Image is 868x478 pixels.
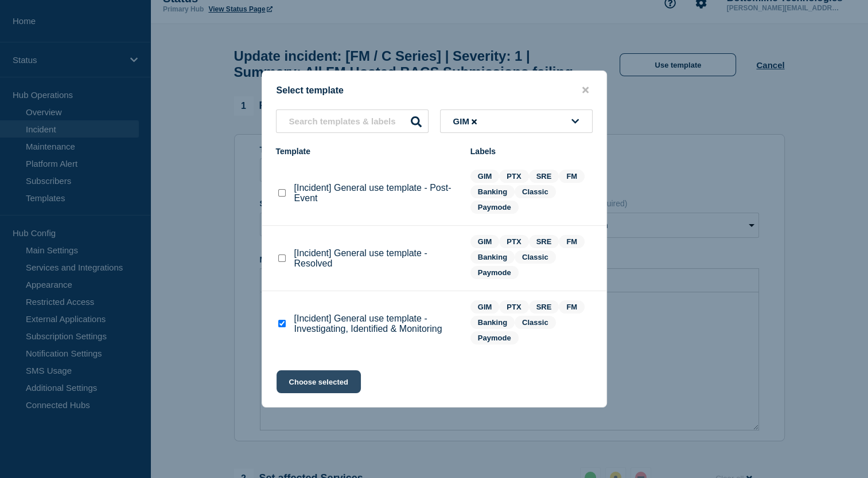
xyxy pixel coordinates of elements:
input: [Incident] General use template - Investigating, Identified & Monitoring checkbox [278,320,286,327]
span: PTX [499,235,528,248]
p: [Incident] General use template - Resolved [294,248,459,269]
input: Search templates & labels [276,109,429,133]
span: SRE [529,170,559,183]
span: FM [559,300,585,314]
span: Classic [515,316,556,329]
span: Classic [515,250,556,264]
span: Banking [470,185,515,198]
span: Paymode [470,266,519,279]
button: Choose selected [277,370,361,393]
p: [Incident] General use template - Post-Event [294,183,459,203]
span: GIM [470,300,500,314]
span: GIM [470,235,500,248]
span: Classic [515,185,556,198]
button: close button [579,85,592,96]
span: PTX [499,170,528,183]
span: GIM [453,116,480,126]
div: Template [276,147,459,156]
div: Select template [262,85,606,96]
span: SRE [529,300,559,314]
span: FM [559,235,585,248]
span: GIM [470,170,500,183]
input: [Incident] General use template - Resolved checkbox [278,254,286,262]
button: GIM [440,109,593,133]
span: PTX [499,300,528,314]
span: Paymode [470,331,519,344]
span: Banking [470,316,515,329]
span: Banking [470,250,515,264]
span: SRE [529,235,559,248]
div: Labels [470,147,593,156]
span: Paymode [470,201,519,214]
p: [Incident] General use template - Investigating, Identified & Monitoring [294,314,459,334]
span: FM [559,170,585,183]
input: [Incident] General use template - Post-Event checkbox [278,189,286,197]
